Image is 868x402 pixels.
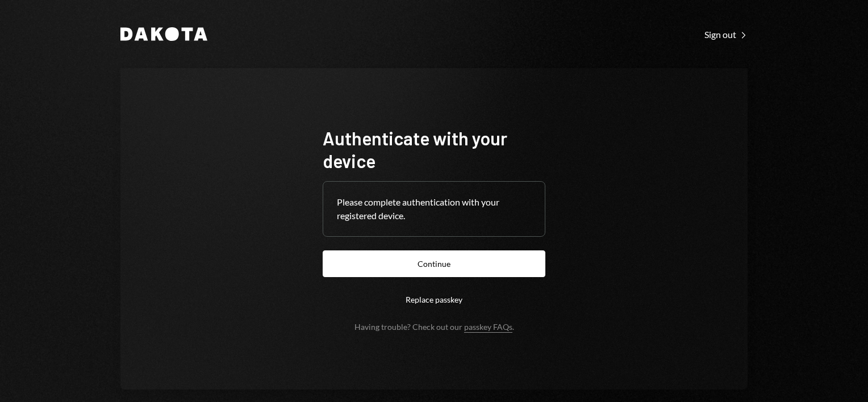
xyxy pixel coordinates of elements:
button: Continue [323,250,545,277]
button: Replace passkey [323,286,545,313]
div: Having trouble? Check out our . [354,322,514,332]
div: Please complete authentication with your registered device. [337,195,531,223]
a: Sign out [704,28,748,40]
h1: Authenticate with your device [323,127,545,172]
a: passkey FAQs [464,322,512,333]
div: Sign out [704,29,748,40]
